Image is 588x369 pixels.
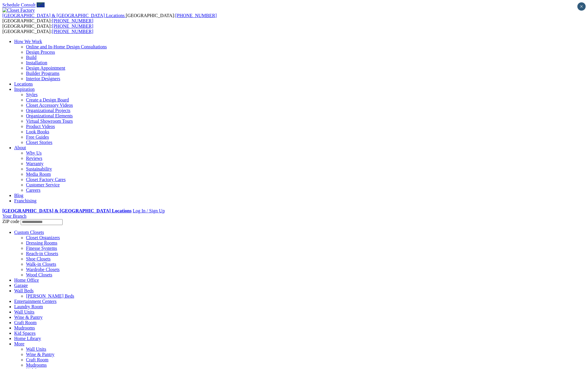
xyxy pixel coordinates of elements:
[14,278,39,283] a: Home Office
[26,135,49,140] a: Free Guides
[2,8,35,13] img: Closet Factory
[26,140,52,145] a: Closet Stories
[26,60,47,65] a: Installation
[26,103,73,108] a: Closet Accessory Videos
[26,188,40,193] a: Careers
[26,113,73,118] a: Organizational Elements
[14,193,23,198] a: Blog
[26,246,57,251] a: Finesse Systems
[26,251,58,256] a: Reach-in Closets
[14,230,44,235] a: Custom Closets
[26,55,37,60] a: Build
[26,256,51,261] a: Shoe Closets
[26,65,65,70] a: Design Appointment
[175,13,216,18] a: [PHONE_NUMBER]
[26,240,57,245] a: Dressing Rooms
[26,161,43,166] a: Warranty
[26,177,66,182] a: Closet Factory Cares
[52,29,93,34] a: [PHONE_NUMBER]
[26,293,74,299] a: [PERSON_NAME] Beds
[37,2,45,7] a: Call
[26,357,48,362] a: Craft Room
[21,219,63,225] input: Enter your Zip code
[14,315,43,320] a: Wine & Pantry
[26,172,51,177] a: Media Room
[14,309,34,314] a: Wall Units
[26,150,42,155] a: Why Us
[26,267,60,272] a: Wardrobe Closets
[26,108,70,113] a: Organizational Projects
[2,13,217,23] span: [GEOGRAPHIC_DATA]: [GEOGRAPHIC_DATA]:
[14,145,26,150] a: About
[26,352,54,357] a: Wine & Pantry
[2,24,93,34] span: [GEOGRAPHIC_DATA]: [GEOGRAPHIC_DATA]:
[14,320,37,325] a: Craft Room
[14,87,35,92] a: Inspiration
[14,299,57,304] a: Entertainment Centers
[26,262,56,267] a: Walk-in Closets
[14,336,41,341] a: Home Library
[14,39,42,44] a: How We Work
[133,208,164,213] a: Log In / Sign Up
[2,2,35,7] a: Schedule Consult
[26,124,55,129] a: Product Videos
[577,2,586,11] button: Close
[26,129,49,134] a: Look Books
[26,166,52,171] a: Sustainability
[14,331,35,336] a: Kid Spaces
[2,13,125,18] span: [GEOGRAPHIC_DATA] & [GEOGRAPHIC_DATA] Locations
[26,71,59,76] a: Builder Programs
[14,283,28,288] a: Garage
[26,44,107,49] a: Online and In-Home Design Consultations
[26,119,73,124] a: Virtual Showroom Tours
[52,24,93,29] a: [PHONE_NUMBER]
[26,235,60,240] a: Closet Organizers
[2,219,19,224] span: ZIP code
[26,92,38,97] a: Styles
[14,341,25,346] a: More menu text will display only on big screen
[26,347,46,352] a: Wall Units
[52,18,93,23] a: [PHONE_NUMBER]
[14,288,34,293] a: Wall Beds
[14,325,35,330] a: Mudrooms
[14,198,37,203] a: Franchising
[14,304,43,309] a: Laundry Room
[2,208,131,213] a: [GEOGRAPHIC_DATA] & [GEOGRAPHIC_DATA] Locations
[26,50,55,55] a: Design Process
[26,182,60,187] a: Customer Service
[26,363,47,368] a: Mudrooms
[2,13,126,18] a: [GEOGRAPHIC_DATA] & [GEOGRAPHIC_DATA] Locations
[2,214,26,219] a: Your Branch
[26,156,42,161] a: Reviews
[26,97,69,102] a: Create a Design Board
[14,81,33,86] a: Locations
[26,76,60,81] a: Interior Designers
[26,272,52,277] a: Wood Closets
